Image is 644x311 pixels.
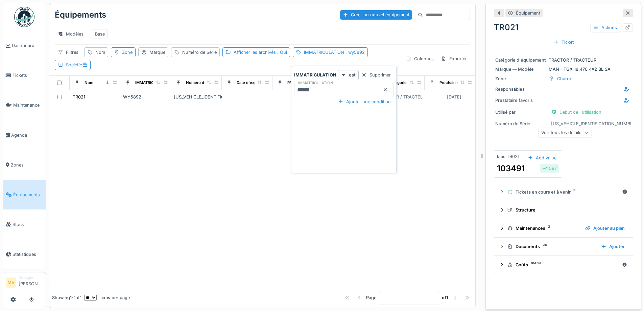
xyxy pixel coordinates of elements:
[439,80,474,86] div: Prochain entretien
[494,21,633,34] div: TR021
[497,259,630,271] summary: Coûts6143 €
[379,94,426,100] div: TRACTOR / TRACTEUR
[497,204,630,217] summary: Structure
[95,31,105,37] div: Base
[497,222,630,235] summary: Maintenances2Ajouter au plan
[14,7,34,27] img: Badge_color-CXgf-gQk.svg
[95,49,105,55] div: Nom
[538,128,591,138] div: Voir tous les détails
[11,162,43,168] span: Zones
[447,94,461,100] div: [DATE]
[19,275,43,280] div: Manager
[495,86,546,92] div: Responsables
[557,75,572,82] div: Charroi
[149,49,165,55] div: Marque
[495,120,546,127] div: Numéro de Série
[495,66,631,72] div: MAN — TGX 18.470 4x2 BL SA
[13,192,43,198] span: Équipements
[186,80,217,86] div: Numéro de Série
[438,54,470,64] div: Exporter
[122,49,133,55] div: Zone
[359,70,393,80] div: Supprimer
[442,294,448,301] strong: of 1
[234,49,287,55] div: Afficher les archivés
[516,10,540,16] div: Équipement
[525,153,559,162] div: Add value
[335,97,393,106] div: Ajouter une condition
[582,224,627,233] div: Ajouter au plan
[495,109,546,115] div: Utilisé par
[294,72,336,78] strong: IMMATRICULATION
[497,240,630,253] summary: Documents24Ajouter
[507,225,580,231] div: Maintenances
[304,49,365,55] div: IMMATRICULATION
[19,275,43,290] li: [PERSON_NAME]
[13,221,43,228] span: Stock
[12,42,43,49] span: Dashboard
[135,80,170,86] div: IMMATRICULATION
[549,108,604,117] div: Début de l'utilisation
[13,251,43,258] span: Statistiques
[174,94,219,100] div: [US_VEHICLE_IDENTIFICATION_NUMBER]
[495,97,546,104] div: Prestataire favoris
[403,54,437,64] div: Colonnes
[11,132,43,138] span: Agenda
[84,294,130,301] div: items per page
[13,102,43,108] span: Maintenance
[276,50,287,55] span: : Oui
[6,277,16,288] li: MV
[495,66,546,72] div: Marque — Modèle
[66,62,88,68] div: Société
[507,262,619,268] div: Coûts
[366,294,376,301] div: Page
[507,243,596,250] div: Documents
[237,80,268,86] div: Date d'expiration
[497,186,630,198] summary: Tickets en cours et à venir3
[52,294,81,301] div: Showing 1 - 1 of 1
[13,72,43,79] span: Tickets
[507,189,619,195] div: Tickets en cours et à venir
[495,57,546,63] div: Catégorie d'équipement
[55,29,87,39] div: Modèles
[287,80,297,86] div: PAYS
[340,10,412,19] div: Créer un nouvel équipement
[495,75,546,82] div: Zone
[73,94,85,100] div: TR021
[55,6,106,24] div: Équipements
[349,72,356,78] strong: est
[497,162,525,175] div: 103491
[123,94,168,100] div: WY5892
[590,23,620,32] div: Actions
[85,80,93,86] div: Nom
[81,62,88,67] span: :
[598,242,627,251] div: Ajouter
[542,165,557,172] div: 597
[497,153,519,160] div: kms TR021
[507,207,625,213] div: Structure
[551,120,637,127] div: [US_VEHICLE_IDENTIFICATION_NUMBER]
[182,49,217,55] div: Numéro de Série
[495,57,631,63] div: TRACTOR / TRACTEUR
[344,50,365,55] span: : wy5892
[55,47,81,57] div: Filtres
[297,80,334,86] label: IMMATRICULATION
[551,38,576,47] div: Ticket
